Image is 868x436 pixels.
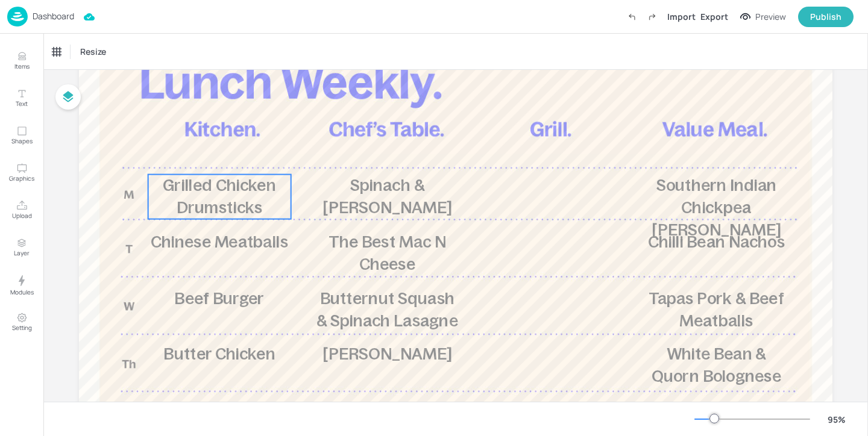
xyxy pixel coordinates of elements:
span: Beef Burger [174,289,264,307]
span: Chilli Bean Nachos [648,232,785,251]
span: Southern Indian Chickpea [PERSON_NAME] [652,176,781,239]
span: White Bean & Quorn Bolognese [652,344,781,385]
p: Dashboard [33,12,74,20]
button: Publish [798,7,854,27]
img: logo-86c26b7e.jpg [7,7,28,26]
span: Resize [78,45,108,58]
span: Butter Chicken [163,344,275,363]
span: Chinese Meatballs [151,232,288,251]
div: Import [667,10,696,23]
label: Redo (Ctrl + Y) [642,7,662,27]
span: The Best Mac N Cheese [329,232,446,273]
span: Spinach & [PERSON_NAME] [322,176,451,217]
span: [PERSON_NAME] [322,344,451,363]
span: Tapas Pork & Beef Meatballs [649,289,784,330]
div: Preview [755,10,786,23]
div: Publish [810,10,841,23]
span: Butternut Squash & Spinach Lasagne [316,289,458,330]
span: Grilled Chicken Drumsticks [163,176,275,217]
div: Export [700,10,728,23]
label: Undo (Ctrl + Z) [621,7,642,27]
button: Preview [733,8,793,26]
div: 95 % [822,413,851,426]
